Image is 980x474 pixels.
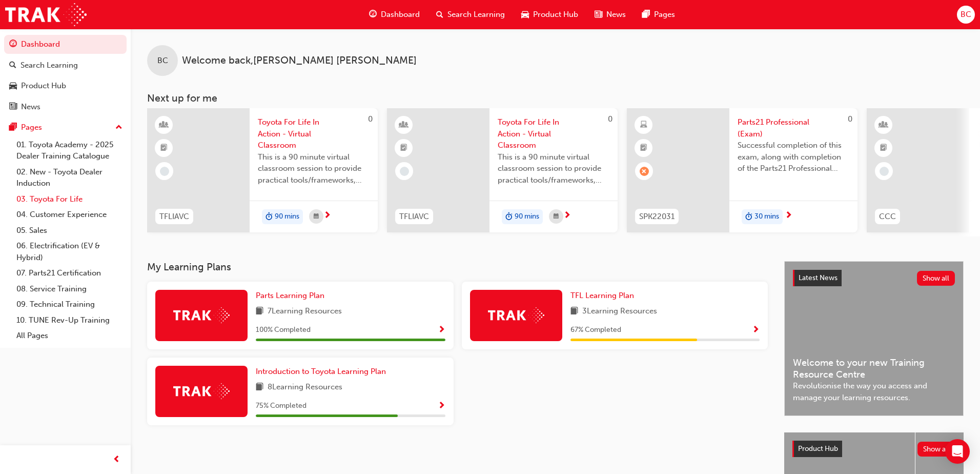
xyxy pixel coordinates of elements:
span: 90 mins [515,211,539,223]
span: Dashboard [381,9,420,21]
a: news-iconNews [586,4,634,25]
span: Parts Learning Plan [256,291,324,300]
span: SPK22031 [639,211,675,223]
span: duration-icon [266,210,273,224]
span: car-icon [521,8,529,21]
span: 7 Learning Resources [268,305,342,318]
a: 02. New - Toyota Dealer Induction [12,164,127,191]
span: news-icon [9,103,17,112]
div: Search Learning [21,60,78,71]
a: Parts Learning Plan [256,290,329,302]
a: Product HubShow all [792,441,955,457]
div: Pages [21,122,42,133]
span: TFL Learning Plan [570,291,634,300]
span: next-icon [323,211,331,221]
span: TFLIAVC [159,211,189,223]
a: 05. Sales [12,223,127,239]
span: 3 Learning Resources [582,305,657,318]
span: booktick-icon [400,142,407,155]
span: pages-icon [9,123,17,132]
span: book-icon [256,305,263,318]
a: 0SPK22031Parts21 Professional (Exam)Successful completion of this exam, along with completion of ... [627,108,857,232]
span: Show Progress [438,402,445,411]
button: Show Progress [438,324,445,337]
span: Pages [654,9,675,21]
button: Show Progress [752,324,760,337]
a: 09. Technical Training [12,297,127,312]
span: Show Progress [438,326,445,335]
img: Trak [173,307,230,323]
a: 03. Toyota For Life [12,191,127,207]
a: 06. Electrification (EV & Hybrid) [12,238,127,265]
a: Product Hub [4,76,127,95]
a: Search Learning [4,56,127,75]
span: learningRecordVerb_FAIL-icon [640,167,649,176]
span: learningRecordVerb_NONE-icon [880,167,889,176]
a: car-iconProduct Hub [513,4,586,25]
span: duration-icon [745,210,752,224]
span: News [606,9,626,21]
span: 8 Learning Resources [268,381,342,394]
span: learningResourceType_INSTRUCTOR_LED-icon [160,118,168,132]
a: search-iconSearch Learning [428,4,513,25]
a: 04. Customer Experience [12,207,127,223]
button: Pages [4,118,127,137]
button: BC [957,6,975,24]
span: calendar-icon [554,210,559,223]
span: Toyota For Life In Action - Virtual Classroom [258,116,370,151]
span: next-icon [563,211,571,221]
img: Trak [173,383,230,399]
span: 0 [848,114,852,124]
button: Show all [917,271,955,286]
span: Search Learning [447,9,505,21]
div: Product Hub [21,80,66,92]
span: booktick-icon [640,142,647,155]
h3: My Learning Plans [147,261,768,273]
span: book-icon [570,305,578,318]
span: guage-icon [369,8,377,21]
span: Successful completion of this exam, along with completion of the Parts21 Professional eLearning m... [738,140,849,174]
div: News [21,101,40,113]
span: 75 % Completed [256,400,307,412]
a: pages-iconPages [634,4,683,25]
span: prev-icon [113,453,120,466]
a: 07. Parts21 Certification [12,265,127,281]
span: search-icon [9,61,16,70]
span: search-icon [436,8,443,21]
button: Show all [917,442,956,457]
span: BC [961,9,971,21]
span: book-icon [256,381,263,394]
span: duration-icon [505,210,513,224]
a: TFL Learning Plan [570,290,638,302]
span: 0 [368,114,373,124]
span: 90 mins [275,211,299,223]
h3: Next up for me [131,92,980,104]
span: 0 [608,114,612,124]
span: learningResourceType_INSTRUCTOR_LED-icon [880,118,887,132]
span: booktick-icon [880,142,887,155]
a: Introduction to Toyota Learning Plan [256,366,390,378]
span: Welcome back , [PERSON_NAME] [PERSON_NAME] [182,55,417,67]
button: Show Progress [438,400,445,412]
span: guage-icon [9,40,17,49]
a: 10. TUNE Rev-Up Training [12,312,127,328]
img: Trak [5,3,87,26]
a: Latest NewsShow allWelcome to your new Training Resource CentreRevolutionise the way you access a... [784,261,964,416]
span: This is a 90 minute virtual classroom session to provide practical tools/frameworks, behaviours a... [258,151,370,186]
span: learningResourceType_INSTRUCTOR_LED-icon [400,118,407,132]
span: up-icon [115,121,122,134]
span: learningRecordVerb_NONE-icon [160,167,169,176]
span: car-icon [9,82,17,91]
span: booktick-icon [160,142,168,155]
a: 08. Service Training [12,281,127,297]
span: TFLIAVC [399,211,429,223]
button: DashboardSearch LearningProduct HubNews [4,33,127,118]
span: Latest News [799,273,838,282]
span: 67 % Completed [570,324,621,336]
span: BC [157,55,168,67]
span: Welcome to your new Training Resource Centre [793,357,955,380]
span: Revolutionise the way you access and manage your learning resources. [793,380,955,403]
a: 0TFLIAVCToyota For Life In Action - Virtual ClassroomThis is a 90 minute virtual classroom sessio... [147,108,378,232]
